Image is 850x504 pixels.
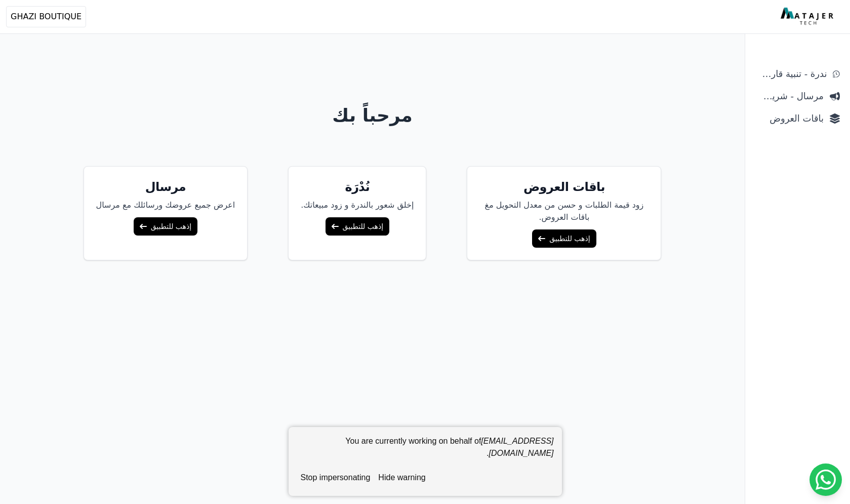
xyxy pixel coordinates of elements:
[11,11,82,23] span: GHAZI BOUTIQUE
[301,199,414,211] p: إخلق شعور بالندرة و زود مبيعاتك.
[755,111,824,126] span: باقات العروض
[96,199,235,211] p: اعرض جميع عروضك ورسائلك مع مرسال
[479,179,649,195] h5: باقات العروض
[755,67,827,81] span: ندرة - تنبية قارب علي النفاذ
[297,468,375,488] button: stop impersonating
[301,179,414,195] h5: نُدْرَة
[481,437,553,457] em: [EMAIL_ADDRESS][DOMAIN_NAME]
[781,8,836,26] img: MatajerTech Logo
[755,89,824,103] span: مرسال - شريط دعاية
[96,179,235,195] h5: مرسال
[532,229,596,248] a: إذهب للتطبيق
[374,468,429,488] button: hide warning
[479,199,649,223] p: زود قيمة الطلبات و حسن من معدل التحويل مغ باقات العروض.
[326,217,389,236] a: إذهب للتطبيق
[6,6,86,27] button: GHAZI BOUTIQUE
[297,435,554,468] div: You are currently working on behalf of .
[134,217,197,236] a: إذهب للتطبيق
